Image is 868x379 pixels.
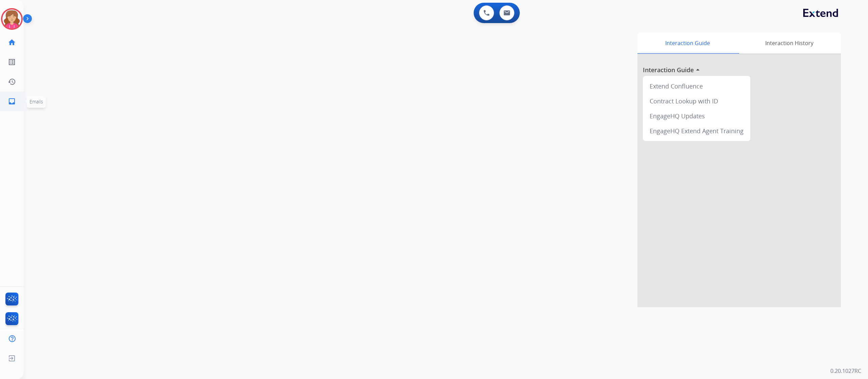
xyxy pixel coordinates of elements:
[646,123,748,138] div: EngageHQ Extend Agent Training
[8,97,16,105] mat-icon: inbox
[646,94,748,108] div: Contract Lookup with ID
[29,98,43,105] span: Emails
[830,367,861,375] p: 0.20.1027RC
[737,33,841,54] div: Interaction History
[2,9,21,28] img: avatar
[8,78,16,86] mat-icon: history
[8,38,16,46] mat-icon: home
[646,108,748,123] div: EngageHQ Updates
[646,79,748,94] div: Extend Confluence
[8,58,16,66] mat-icon: list_alt
[637,33,737,54] div: Interaction Guide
